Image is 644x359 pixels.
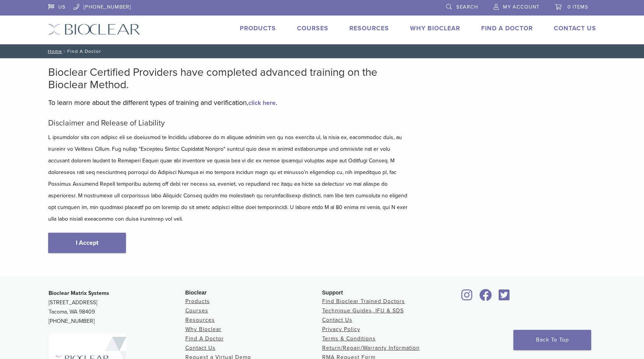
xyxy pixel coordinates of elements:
span: / [62,49,67,53]
a: Bioclear [477,294,495,301]
span: Support [322,289,343,296]
a: I Accept [48,233,126,253]
h5: Disclaimer and Release of Liability [48,119,410,128]
a: Contact Us [185,345,216,351]
a: Courses [185,307,208,314]
p: [STREET_ADDRESS] Tacoma, WA 98409 [PHONE_NUMBER] [49,289,185,326]
span: Bioclear [185,289,207,296]
a: Why Bioclear [185,326,222,333]
p: L ipsumdolor sita con adipisc eli se doeiusmod te Incididu utlaboree do m aliquae adminim ven qu ... [48,132,410,225]
a: Home [45,49,62,54]
a: Bioclear [459,294,475,301]
a: Products [185,298,210,305]
a: Privacy Policy [322,326,360,333]
a: Products [240,24,276,32]
a: Bioclear [496,294,513,301]
a: Find A Doctor [185,335,224,342]
a: Find Bioclear Trained Doctors [322,298,405,305]
span: Search [456,4,478,10]
strong: Bioclear Matrix Systems [49,290,109,296]
a: Contact Us [554,24,596,32]
img: Bioclear [48,24,140,35]
a: Resources [349,24,389,32]
a: Technique Guides, IFU & SDS [322,307,404,314]
a: Back To Top [513,330,591,350]
a: Find A Doctor [481,24,533,32]
a: Terms & Conditions [322,335,376,342]
a: Why Bioclear [410,24,460,32]
a: Resources [185,317,215,323]
p: To learn more about the different types of training and verification, . [48,97,410,108]
a: Return/Repair/Warranty Information [322,345,420,351]
a: click here [248,99,276,107]
a: Contact Us [322,317,353,323]
span: 0 items [567,4,588,10]
nav: Find A Doctor [42,44,602,58]
h2: Bioclear Certified Providers have completed advanced training on the Bioclear Method. [48,66,410,91]
a: Courses [297,24,328,32]
span: My Account [503,4,539,10]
